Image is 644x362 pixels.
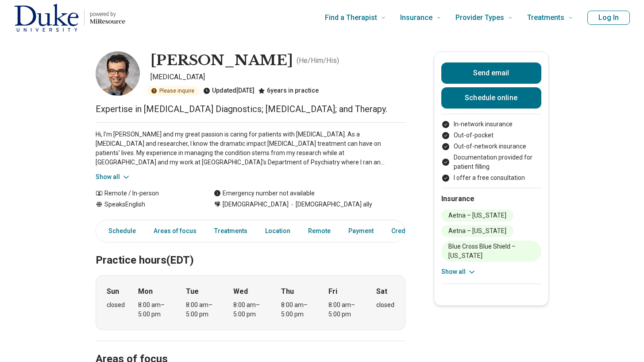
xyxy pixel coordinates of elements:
[186,300,220,319] div: 8:00 am – 5:00 pm
[441,194,541,204] h2: Insurance
[150,72,405,82] p: [MEDICAL_DATA]
[289,200,372,209] span: [DEMOGRAPHIC_DATA] ally
[386,222,430,240] a: Credentials
[107,286,119,297] strong: Sun
[281,286,294,297] strong: Thu
[258,86,319,96] div: 6 years in practice
[96,172,131,182] button: Show all
[297,55,339,66] p: ( He/Him/His )
[441,131,541,140] li: Out-of-pocket
[96,275,405,330] div: When does the program meet?
[441,142,541,151] li: Out-of-network insurance
[328,286,337,297] strong: Fri
[147,86,200,96] div: Please inquire
[441,267,476,276] button: Show all
[107,300,125,310] div: closed
[150,51,293,70] h1: [PERSON_NAME]
[400,12,432,24] span: Insurance
[203,86,255,96] div: Updated [DATE]
[441,120,541,129] li: In-network insurance
[96,232,405,268] h2: Practice hours (EDT)
[96,189,196,198] div: Remote / In-person
[96,103,405,115] p: Expertise in [MEDICAL_DATA] Diagnostics; [MEDICAL_DATA]; and Therapy.
[441,120,541,183] ul: Payment options
[441,225,513,237] li: Aetna – [US_STATE]
[441,210,513,222] li: Aetna – [US_STATE]
[343,222,379,240] a: Payment
[148,222,202,240] a: Areas of focus
[376,300,394,310] div: closed
[186,286,199,297] strong: Tue
[96,51,140,96] img: Mina Boazak, Psychiatrist
[233,286,248,297] strong: Wed
[209,222,253,240] a: Treatments
[587,11,630,25] button: Log In
[138,286,153,297] strong: Mon
[441,241,541,262] li: Blue Cross Blue Shield – [US_STATE]
[441,87,541,109] a: Schedule online
[90,11,125,18] p: powered by
[98,222,141,240] a: Schedule
[441,153,541,171] li: Documentation provided for patient filling
[260,222,296,240] a: Location
[214,189,315,198] div: Emergency number not available
[281,300,315,319] div: 8:00 am – 5:00 pm
[233,300,267,319] div: 8:00 am – 5:00 pm
[455,12,504,24] span: Provider Types
[441,173,541,183] li: I offer a free consultation
[303,222,336,240] a: Remote
[325,12,377,24] span: Find a Therapist
[376,286,387,297] strong: Sat
[138,300,172,319] div: 8:00 am – 5:00 pm
[96,130,405,167] p: Hi, I’m [PERSON_NAME] and my great passion is caring for patients with [MEDICAL_DATA]. As a [MEDI...
[223,200,289,209] span: [DEMOGRAPHIC_DATA]
[96,200,196,209] div: Speaks English
[14,4,125,32] a: Home page
[441,62,541,84] button: Send email
[527,12,564,24] span: Treatments
[328,300,362,319] div: 8:00 am – 5:00 pm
